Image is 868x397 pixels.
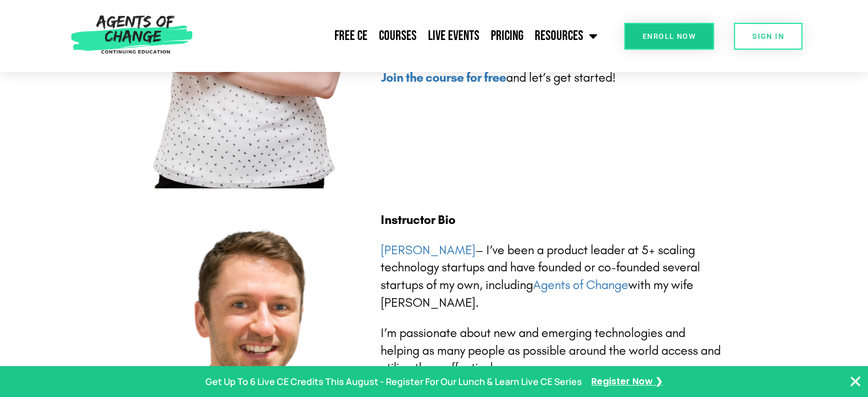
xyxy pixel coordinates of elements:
a: Register Now ❯ [591,374,663,390]
a: Enroll Now [624,23,714,50]
a: Agents of Change [532,278,628,292]
a: Free CE [329,22,373,50]
a: Live Events [422,22,485,50]
b: Instructor Bio [380,212,455,227]
a: Courses [373,22,422,50]
p: – I’ve been a product leader at 5+ scaling technology startups and have founded or co-founded sev... [380,242,725,312]
p: and let’s get started! [381,69,726,87]
a: Pricing [485,22,529,50]
p: Get Up To 6 Live CE Credits This August - Register For Our Lunch & Learn Live CE Series [205,374,582,390]
button: Close Banner [849,375,862,388]
nav: Menu [198,22,603,50]
span: SIGN IN [752,33,784,40]
a: Resources [529,22,603,50]
a: SIGN IN [734,23,802,50]
a: Join the course for free [381,70,506,85]
span: Enroll Now [643,33,696,40]
a: [PERSON_NAME] [380,243,475,258]
p: I’m passionate about new and emerging technologies and helping as many people as possible around ... [380,324,725,377]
